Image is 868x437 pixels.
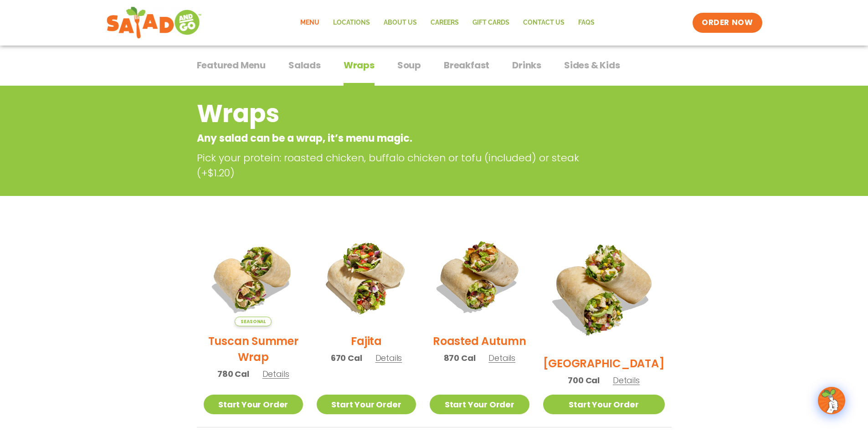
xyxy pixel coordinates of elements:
[317,227,416,326] img: Product photo for Fajita Wrap
[512,58,541,72] span: Drinks
[351,333,382,349] h2: Fajita
[571,12,601,33] a: FAQs
[444,352,476,364] span: 870 Cal
[204,333,303,365] h2: Tuscan Summer Wrap
[293,12,326,33] a: Menu
[466,12,516,33] a: GIFT CARDS
[702,17,753,28] span: ORDER NOW
[433,333,526,349] h2: Roasted Autumn
[444,58,489,72] span: Breakfast
[326,12,377,33] a: Locations
[430,227,529,326] img: Product photo for Roasted Autumn Wrap
[543,227,665,349] img: Product photo for BBQ Ranch Wrap
[235,317,272,326] span: Seasonal
[197,131,598,146] p: Any salad can be a wrap, it’s menu magic.
[543,355,665,371] h2: [GEOGRAPHIC_DATA]
[613,375,640,386] span: Details
[197,55,672,86] div: Tabbed content
[568,374,600,386] span: 700 Cal
[516,12,571,33] a: Contact Us
[204,227,303,326] img: Product photo for Tuscan Summer Wrap
[693,13,762,33] a: ORDER NOW
[106,5,202,41] img: new-SAG-logo-768×292
[344,58,375,72] span: Wraps
[488,352,515,364] span: Details
[543,395,665,414] a: Start Your Order
[397,58,421,72] span: Soup
[331,352,362,364] span: 670 Cal
[197,58,266,72] span: Featured Menu
[262,368,289,380] span: Details
[288,58,321,72] span: Salads
[377,12,424,33] a: About Us
[375,352,402,364] span: Details
[293,12,601,33] nav: Menu
[819,388,844,413] img: wpChatIcon
[317,395,416,414] a: Start Your Order
[197,150,602,180] p: Pick your protein: roasted chicken, buffalo chicken or tofu (included) or steak (+$1.20)
[424,12,466,33] a: Careers
[217,368,249,380] span: 780 Cal
[197,95,598,132] h2: Wraps
[204,395,303,414] a: Start Your Order
[430,395,529,414] a: Start Your Order
[564,58,620,72] span: Sides & Kids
